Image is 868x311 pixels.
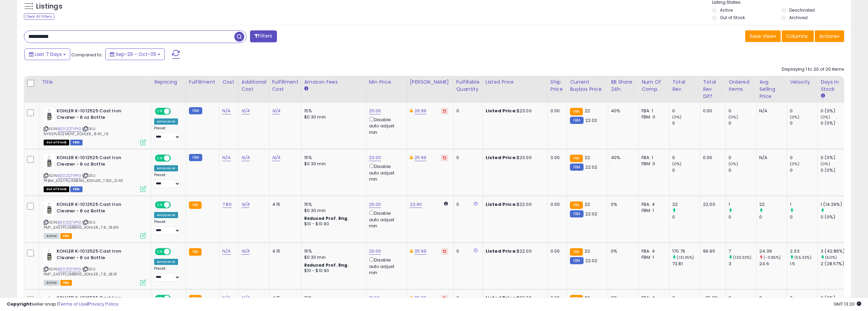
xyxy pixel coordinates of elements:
[821,201,848,208] div: 1 (14.29%)
[720,15,745,20] label: Out of Stock
[58,173,81,179] a: B002Q7VPIG
[304,155,361,161] div: 15%
[585,164,598,170] span: 22.02
[70,140,83,145] span: FBM
[642,114,664,120] div: FBM: 0
[189,79,217,86] div: Fulfillment
[672,167,700,173] div: 0
[369,79,404,86] div: Min Price
[44,155,146,191] div: ASIN:
[36,2,62,11] h5: Listings
[729,120,756,126] div: 0
[156,249,164,255] span: ON
[550,201,562,208] div: 0.00
[241,154,250,161] a: N/A
[672,261,700,267] div: 73.81
[57,155,139,169] b: KOHLER K-1012525 Cast Iron Cleaner - 8 oz Bottle
[222,154,231,161] a: N/A
[815,30,844,42] button: Actions
[486,154,517,161] b: Listed Price:
[44,201,146,238] div: ASIN:
[790,108,818,114] div: 0
[44,248,55,262] img: 413vNGPFsnL._SL40_.jpg
[222,79,236,86] div: Cost
[821,155,848,161] div: 0 (0%)
[44,201,55,215] img: 413vNGPFsnL._SL40_.jpg
[672,248,700,254] div: 170.76
[304,208,361,214] div: $0.30 min
[189,154,202,161] small: FBM
[24,13,54,20] div: Clear All Filters
[585,211,598,217] span: 22.02
[789,15,808,20] label: Archived
[222,201,232,208] a: 7.80
[57,248,139,263] b: KOHLER K-1012525 Cast Iron Cleaner - 8 oz Bottle
[272,201,296,208] div: 4.15
[222,108,231,114] a: N/A
[44,280,59,286] span: All listings currently available for purchase on Amazon
[790,261,818,267] div: 1.5
[611,155,633,161] div: 40%
[241,79,266,93] div: Additional Cost
[570,201,583,209] small: FBA
[677,255,694,260] small: (131.35%)
[44,186,69,192] span: All listings that are currently out of stock and unavailable for purchase on Amazon
[672,114,682,120] small: (0%)
[570,117,583,124] small: FBM
[304,221,361,227] div: $10 - $10.90
[759,201,787,208] div: 22
[642,161,664,167] div: FBM: 0
[369,162,402,182] div: Disable auto adjust min
[703,155,720,161] div: 0.00
[585,257,598,264] span: 22.02
[790,248,818,254] div: 2.33
[729,108,756,114] div: 0
[272,154,280,161] a: N/A
[672,108,700,114] div: 0
[790,114,799,120] small: (0%)
[250,30,277,42] button: Filters
[729,201,756,208] div: 1
[70,186,83,192] span: FBM
[486,108,542,114] div: $23.00
[7,301,32,307] strong: Copyright
[116,51,156,58] span: Sep-29 - Oct-05
[550,108,562,114] div: 0.00
[304,215,349,221] b: Reduced Prof. Rng.
[703,248,720,254] div: 96.95
[304,248,361,254] div: 15%
[550,155,562,161] div: 0.00
[369,201,381,208] a: 20.00
[550,79,564,93] div: Ship Price
[304,108,361,114] div: 15%
[786,33,808,40] span: Columns
[550,248,562,254] div: 0.00
[764,255,781,260] small: (-0.85%)
[272,79,298,93] div: Fulfillment Cost
[414,248,427,255] a: 25.99
[44,266,117,277] span: | SKU: PMT_EASYPLUMBING_KOHLER_7.8_18.91
[759,248,787,254] div: 24.39
[611,108,633,114] div: 40%
[369,209,402,229] div: Disable auto adjust min
[60,233,72,239] span: FBA
[642,254,664,260] div: FBM: 1
[58,126,81,132] a: B002Q7VPIG
[821,108,848,114] div: 0 (0%)
[189,201,202,209] small: FBA
[154,165,178,171] div: Amazon AI
[156,109,164,114] span: ON
[729,248,756,254] div: 7
[642,79,666,93] div: Num of Comp.
[456,108,477,114] div: 0
[25,48,70,60] button: Last 7 Days
[170,109,181,114] span: OFF
[486,201,542,208] div: $22.00
[729,114,738,120] small: (0%)
[672,214,700,220] div: 0
[570,210,583,217] small: FBM
[170,155,181,161] span: OFF
[414,154,427,161] a: 25.99
[7,301,118,308] div: seller snap | |
[789,7,815,13] label: Deactivated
